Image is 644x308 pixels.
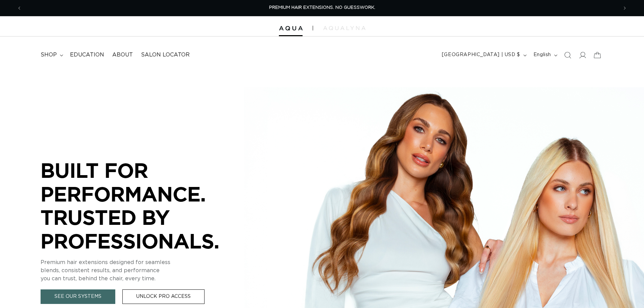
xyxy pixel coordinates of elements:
span: English [533,51,551,58]
a: Unlock Pro Access [122,289,205,304]
span: PREMIUM HAIR EXTENSIONS. NO GUESSWORK. [269,5,375,10]
span: Education [70,51,104,58]
span: shop [41,51,57,58]
summary: shop [37,47,66,63]
p: Premium hair extensions designed for seamless blends, consistent results, and performance you can... [41,258,243,283]
a: See Our Systems [41,289,115,304]
span: [GEOGRAPHIC_DATA] | USD $ [442,51,520,58]
a: About [108,47,137,63]
a: Salon Locator [137,47,194,63]
button: Next announcement [617,2,632,15]
a: Education [66,47,108,63]
button: English [529,49,560,62]
img: Aqua Hair Extensions [279,26,303,31]
img: aqualyna.com [323,26,365,30]
summary: Search [560,48,575,63]
span: Salon Locator [141,51,190,58]
p: BUILT FOR PERFORMANCE. TRUSTED BY PROFESSIONALS. [41,159,243,253]
button: Previous announcement [12,2,27,15]
span: About [112,51,133,58]
button: [GEOGRAPHIC_DATA] | USD $ [438,49,529,62]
